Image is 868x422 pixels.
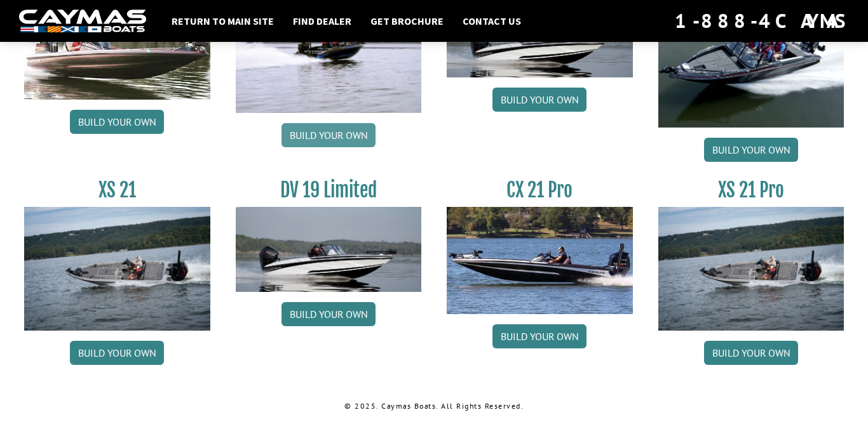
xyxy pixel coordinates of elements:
a: Build your own [281,302,376,326]
h3: XS 21 [24,178,210,202]
p: © 2025. Caymas Boats. All Rights Reserved. [24,400,844,412]
a: Build your own [704,341,798,365]
h3: DV 19 Limited [236,178,422,202]
a: Build your own [492,324,587,348]
h3: XS 21 Pro [658,178,844,202]
a: Build your own [70,110,164,134]
img: XS_21_thumbnail.jpg [24,207,210,331]
img: CX-21Pro_thumbnail.jpg [447,207,633,313]
img: dv-19-ban_from_website_for_caymas_connect.png [236,207,422,292]
a: Get Brochure [364,13,450,29]
a: Build your own [492,88,587,112]
div: 1-888-4CAYMAS [675,7,849,35]
img: XS_21_thumbnail.jpg [658,207,844,331]
img: white-logo-c9c8dbefe5ff5ceceb0f0178aa75bf4bb51f6bca0971e226c86eb53dfe498488.png [19,10,146,33]
h3: CX 21 Pro [447,178,633,202]
a: Return to main site [165,13,280,29]
a: Contact Us [456,13,527,29]
a: Build your own [70,341,164,365]
a: Build your own [704,138,798,162]
a: Find Dealer [287,13,358,29]
a: Build your own [281,123,376,147]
